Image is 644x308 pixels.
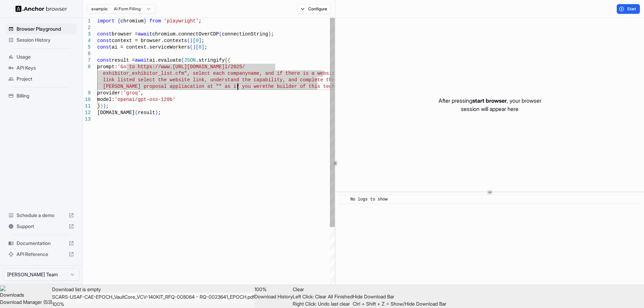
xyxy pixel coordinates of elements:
div: Documentation [6,238,77,249]
img: Anchor Logo [16,6,67,12]
span: ) [100,103,103,109]
span: name, and if there is a website [248,71,338,76]
span: chromium [120,18,143,24]
div: SCARS-USAF-CAE-EPOCH_VaultCore_VCV-140KIT_RFQ-008064 - RQ-0023641_EPOCH.pdf [52,293,254,300]
span: const [97,31,112,37]
div: 7 [83,57,91,64]
span: ( [219,31,222,37]
div: Download History [254,293,293,300]
div: 5 [83,44,91,51]
span: ) [190,38,193,43]
span: e capability, and complete the [248,77,335,83]
span: JSON [184,58,196,63]
span: ; [106,103,109,109]
span: from [149,18,161,24]
span: const [97,44,112,50]
span: ) [155,110,158,115]
span: ; [204,44,207,50]
span: browser = [112,31,138,37]
div: 10 [83,96,91,103]
span: 'Go to https://www.[URL][DOMAIN_NAME] [118,64,225,70]
span: await [138,31,152,37]
span: ai.evaluate [149,58,181,63]
span: Project [17,75,74,82]
span: provider: [97,90,123,96]
span: l/2025/ [225,64,245,70]
span: 0 [199,44,201,50]
span: connectionString [222,31,268,37]
span: { [118,18,120,24]
span: ) [103,103,106,109]
span: [DOMAIN_NAME] [97,110,135,115]
span: 'groq' [123,90,141,96]
span: ; [199,18,201,24]
span: ( [181,58,184,63]
div: Session History [6,34,77,45]
span: link listed select the website link, understand th [103,77,248,83]
p: After pressing , your browser session will appear here [439,96,541,113]
div: 9 [83,90,91,96]
span: ; [271,31,274,37]
span: the builder of this technology.' [265,84,358,89]
span: } [143,18,146,24]
span: ( [135,110,138,115]
div: Hide Download Bar [353,293,446,300]
div: Right Click: Undo last clear [293,300,353,307]
div: Project [6,73,77,84]
button: Configure [298,4,331,14]
span: ( [190,44,193,50]
span: Usage [17,53,74,60]
span: } [97,103,100,109]
span: exhibitor_exhibitor_list.cfm", select each company [103,71,248,76]
div: Left Click: Clear All Finished [293,293,353,300]
span: Documentation [17,240,66,247]
span: [PERSON_NAME] proposal appliacation at "" as if you were [103,84,265,89]
span: import [97,18,114,24]
div: 13 [83,116,91,123]
span: Support [17,223,66,230]
div: 4 [83,38,91,44]
span: Schedule a demo [17,212,66,219]
div: Support [6,221,77,232]
div: 1 [83,18,91,24]
span: Session History [17,37,74,43]
span: No logs to show [350,197,388,202]
span: context = browser.contexts [112,38,187,43]
span: ) [268,31,271,37]
span: Start [627,6,637,12]
div: Schedule a demo [6,210,77,221]
div: Browser Playground [6,23,77,34]
div: 11 [83,103,91,110]
span: ​ [342,196,345,203]
div: Download list is empty [52,286,254,293]
span: await [135,58,149,63]
span: ] [201,44,204,50]
span: ai = context.serviceWorkers [112,44,190,50]
span: ) [193,44,195,50]
span: 0 [196,38,199,43]
span: API Keys [17,64,74,71]
div: Clear [293,286,353,307]
div: 100% [254,286,293,293]
div: API Reference [6,249,77,260]
span: model: [97,97,114,102]
span: Billing [17,92,74,99]
span: ( [187,38,190,43]
span: .stringify [196,58,225,63]
span: ; [158,110,161,115]
span: { [228,58,230,63]
span: 'openai/gpt-oss-120b' [114,97,175,102]
span: API Reference [17,251,66,258]
div: Ctrl + Shift + Z = Show/Hide Download Bar [353,300,446,307]
span: [ [193,38,195,43]
span: prompt: [97,64,118,70]
div: 12 [83,110,91,116]
span: 'playwright' [164,18,199,24]
span: start browser [472,97,507,104]
button: Start [617,4,640,14]
span: ( [225,58,228,63]
span: ] [199,38,201,43]
div: 100% [52,300,254,308]
span: example: [91,6,108,12]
